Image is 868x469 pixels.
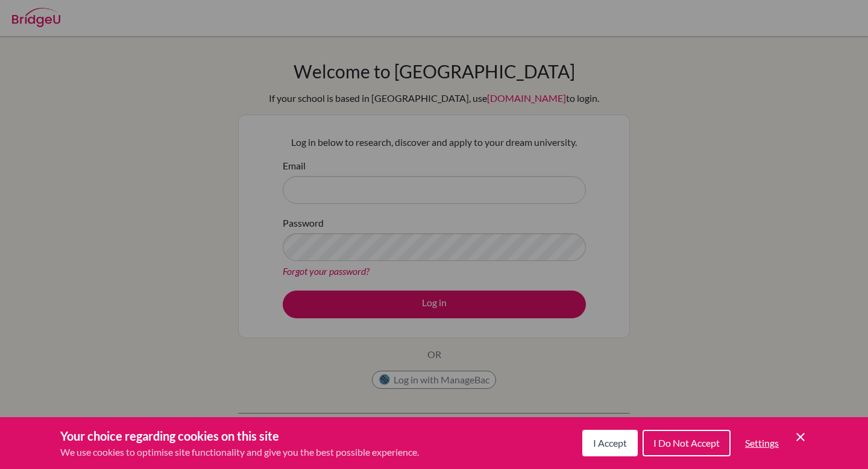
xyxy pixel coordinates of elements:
span: I Accept [593,437,627,449]
button: I Do Not Accept [643,430,731,456]
button: Settings [735,431,788,455]
p: We use cookies to optimise site functionality and give you the best possible experience. [60,445,419,459]
button: Save and close [793,430,808,444]
span: Settings [745,437,779,449]
button: I Accept [582,430,638,456]
h3: Your choice regarding cookies on this site [60,427,419,445]
span: I Do Not Accept [653,437,720,449]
